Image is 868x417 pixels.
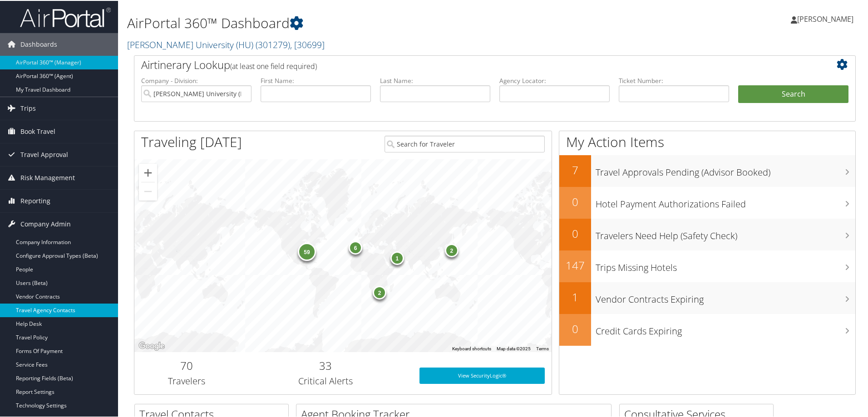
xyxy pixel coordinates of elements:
[20,6,111,27] img: airportal-logo.png
[20,166,75,188] span: Risk Management
[20,212,71,235] span: Company Admin
[559,193,591,209] h2: 0
[127,13,617,32] h1: AirPortal 360™ Dashboard
[20,32,57,55] span: Dashboards
[127,38,325,50] a: [PERSON_NAME] University (HU)
[596,319,855,337] h3: Credit Cards Expiring
[619,75,729,84] label: Ticket Number:
[139,163,157,181] button: Zoom in
[290,38,325,50] span: , [ 30699 ]
[246,357,406,373] h2: 33
[230,60,317,70] span: (at least one field required)
[559,257,591,272] h2: 147
[596,192,855,210] h3: Hotel Payment Authorizations Failed
[141,132,242,151] h1: Traveling [DATE]
[349,240,362,254] div: 6
[559,320,591,336] h2: 0
[559,186,855,218] a: 0Hotel Payment Authorizations Failed
[20,142,68,165] span: Travel Approval
[385,135,545,152] input: Search for Traveler
[791,5,863,32] a: [PERSON_NAME]
[141,75,252,84] label: Company - Division:
[137,339,167,351] img: Google
[139,182,157,200] button: Zoom out
[536,345,549,350] a: Terms (opens in new tab)
[246,374,406,387] h3: Critical Alerts
[444,243,458,256] div: 2
[497,345,531,350] span: Map data ©2025
[141,357,232,373] h2: 70
[373,285,386,298] div: 2
[298,242,316,260] div: 59
[419,367,545,383] a: View SecurityLogic®
[596,256,855,273] h3: Trips Missing Hotels
[20,119,55,142] span: Book Travel
[20,189,50,211] span: Reporting
[499,75,610,84] label: Agency Locator:
[596,161,855,178] h3: Travel Approvals Pending (Advisor Booked)
[559,225,591,240] h2: 0
[559,154,855,186] a: 7Travel Approvals Pending (Advisor Booked)
[380,75,490,84] label: Last Name:
[797,13,853,23] span: [PERSON_NAME]
[596,224,855,241] h3: Travelers Need Help (Safety Check)
[141,56,789,72] h2: Airtinerary Lookup
[559,250,855,281] a: 147Trips Missing Hotels
[261,75,371,84] label: First Name:
[137,339,167,351] a: Open this area in Google Maps (opens a new window)
[559,289,591,304] h2: 1
[452,345,491,351] button: Keyboard shortcuts
[559,313,855,345] a: 0Credit Cards Expiring
[738,84,848,103] button: Search
[141,374,232,387] h3: Travelers
[559,132,855,151] h1: My Action Items
[559,218,855,250] a: 0Travelers Need Help (Safety Check)
[390,250,404,264] div: 1
[20,96,36,119] span: Trips
[559,281,855,313] a: 1Vendor Contracts Expiring
[256,38,290,50] span: ( 301279 )
[596,288,855,305] h3: Vendor Contracts Expiring
[559,162,591,177] h2: 7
